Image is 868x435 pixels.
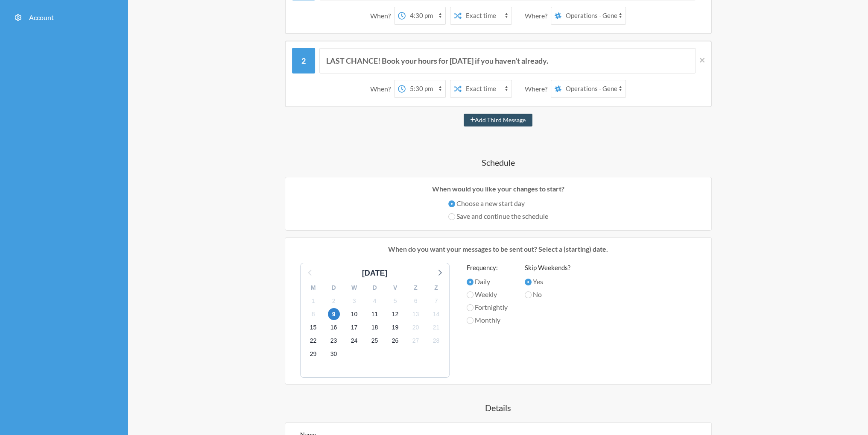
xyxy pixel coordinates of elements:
[467,302,508,312] label: Fortnightly
[389,295,401,307] span: zondag 5 oktober 2025
[525,80,551,98] div: Where?
[369,335,381,347] span: zaterdag 25 oktober 2025
[369,308,381,320] span: zaterdag 11 oktober 2025
[242,402,754,414] h4: Details
[307,295,319,307] span: woensdag 1 oktober 2025
[410,322,422,334] span: maandag 20 oktober 2025
[448,213,455,220] input: Save and continue the schedule
[307,348,319,360] span: woensdag 29 oktober 2025
[525,289,570,300] label: No
[410,335,422,347] span: maandag 27 oktober 2025
[365,281,385,294] div: D
[464,114,533,126] button: Add Third Message
[328,295,340,307] span: donderdag 2 oktober 2025
[525,279,532,285] input: Yes
[307,322,319,334] span: woensdag 15 oktober 2025
[292,184,705,194] p: When would you like your changes to start?
[369,322,381,334] span: zaterdag 18 oktober 2025
[430,322,442,334] span: dinsdag 21 oktober 2025
[525,291,532,298] input: No
[448,211,548,221] label: Save and continue the schedule
[406,281,426,294] div: Z
[328,335,340,347] span: donderdag 23 oktober 2025
[370,80,394,98] div: When?
[525,7,551,25] div: Where?
[448,200,455,207] input: Choose a new start day
[467,289,508,300] label: Weekly
[410,308,422,320] span: maandag 13 oktober 2025
[328,308,340,320] span: donderdag 9 oktober 2025
[307,335,319,347] span: woensdag 22 oktober 2025
[525,276,570,287] label: Yes
[467,291,473,298] input: Weekly
[319,48,696,73] input: Message
[467,304,473,311] input: Fortnightly
[348,295,360,307] span: vrijdag 3 oktober 2025
[426,281,447,294] div: Z
[29,13,54,21] span: Account
[385,281,406,294] div: V
[389,322,401,334] span: zondag 19 oktober 2025
[6,8,122,27] a: Account
[348,335,360,347] span: vrijdag 24 oktober 2025
[525,263,570,273] label: Skip Weekends?
[448,198,548,209] label: Choose a new start day
[430,335,442,347] span: dinsdag 28 oktober 2025
[467,315,508,325] label: Monthly
[410,295,422,307] span: maandag 6 oktober 2025
[307,308,319,320] span: woensdag 8 oktober 2025
[467,263,508,273] label: Frequency:
[389,308,401,320] span: zondag 12 oktober 2025
[369,295,381,307] span: zaterdag 4 oktober 2025
[467,279,473,285] input: Daily
[328,348,340,360] span: donderdag 30 oktober 2025
[324,281,344,294] div: D
[348,322,360,334] span: vrijdag 17 oktober 2025
[344,281,365,294] div: W
[430,295,442,307] span: dinsdag 7 oktober 2025
[303,281,324,294] div: M
[389,335,401,347] span: zondag 26 oktober 2025
[467,276,508,287] label: Daily
[348,308,360,320] span: vrijdag 10 oktober 2025
[359,267,391,279] div: [DATE]
[242,156,754,168] h4: Schedule
[370,7,394,25] div: When?
[328,322,340,334] span: donderdag 16 oktober 2025
[292,244,705,254] p: When do you want your messages to be sent out? Select a (starting) date.
[467,317,473,324] input: Monthly
[430,308,442,320] span: dinsdag 14 oktober 2025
